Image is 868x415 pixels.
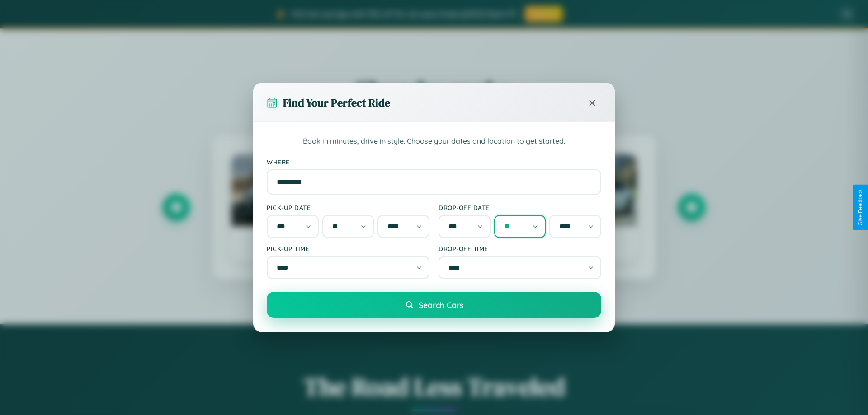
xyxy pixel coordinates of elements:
label: Where [267,158,601,166]
h3: Find Your Perfect Ride [283,95,390,110]
button: Search Cars [267,292,601,318]
label: Pick-up Date [267,204,429,211]
span: Search Cars [419,300,463,310]
p: Book in minutes, drive in style. Choose your dates and location to get started. [267,135,601,147]
label: Drop-off Date [439,204,601,211]
label: Drop-off Time [439,245,601,252]
label: Pick-up Time [267,245,429,252]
